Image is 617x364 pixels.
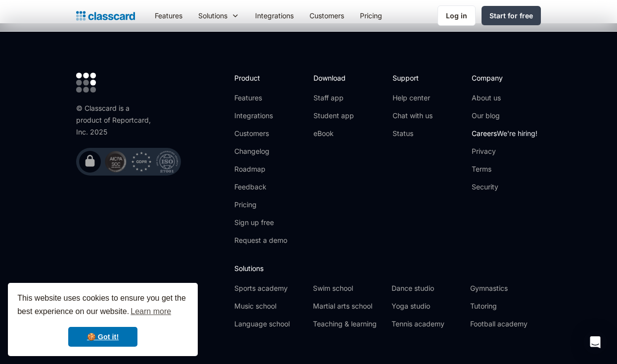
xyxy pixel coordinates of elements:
[392,301,462,311] a: Yoga studio
[489,10,533,21] div: Start for free
[313,129,354,138] a: eBook
[393,73,433,83] h2: Support
[76,102,155,138] div: © Classcard is a product of Reportcard, Inc. 2025
[234,164,287,174] a: Roadmap
[234,301,305,311] a: Music school
[234,263,541,273] h2: Solutions
[313,319,384,329] a: Teaching & learning
[352,4,390,27] a: Pricing
[313,301,384,311] a: Martial arts school
[17,292,188,319] span: This website uses cookies to ensure you get the best experience on our website.
[234,200,287,210] a: Pricing
[247,4,302,27] a: Integrations
[472,93,537,103] a: About us
[583,330,607,354] div: Open Intercom Messenger
[8,283,198,356] div: cookieconsent
[234,73,287,83] h2: Product
[302,4,352,27] a: Customers
[392,283,462,293] a: Dance studio
[470,301,541,311] a: Tutoring
[393,129,433,138] a: Status
[472,164,537,174] a: Terms
[470,283,541,293] a: Gymnastics
[313,73,354,83] h2: Download
[129,304,173,319] a: learn more about cookies
[313,93,354,103] a: Staff app
[472,182,537,192] a: Security
[234,146,287,156] a: Changelog
[234,111,287,121] a: Integrations
[234,218,287,227] a: Sign up free
[313,111,354,121] a: Student app
[68,327,137,347] a: dismiss cookie message
[482,6,541,25] a: Start for free
[234,129,287,138] a: Customers
[76,9,135,23] a: home
[234,319,305,329] a: Language school
[472,73,537,83] h2: Company
[190,4,247,27] div: Solutions
[497,129,537,137] span: We're hiring!
[393,93,433,103] a: Help center
[472,129,537,138] a: CareersWe're hiring!
[234,283,305,293] a: Sports academy
[392,319,462,329] a: Tennis academy
[313,283,384,293] a: Swim school
[470,319,541,329] a: Football academy
[234,182,287,192] a: Feedback
[472,111,537,121] a: Our blog
[393,111,433,121] a: Chat with us
[446,10,467,21] div: Log in
[234,235,287,245] a: Request a demo
[234,93,287,103] a: Features
[198,10,227,21] div: Solutions
[147,4,190,27] a: Features
[438,5,476,26] a: Log in
[472,146,537,156] a: Privacy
